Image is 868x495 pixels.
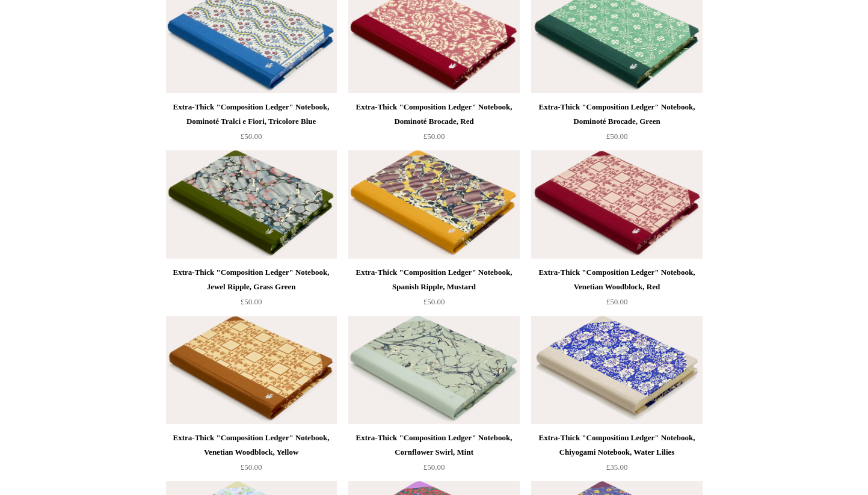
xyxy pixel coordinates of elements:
a: Extra-Thick "Composition Ledger" Notebook, Venetian Woodblock, Red Extra-Thick "Composition Ledge... [531,150,702,259]
img: Extra-Thick "Composition Ledger" Notebook, Chiyogami Notebook, Water Lilies [531,316,702,424]
span: £50.00 [423,463,445,472]
a: Extra-Thick "Composition Ledger" Notebook, Chiyogami Notebook, Water Lilies Extra-Thick "Composit... [531,316,702,424]
span: £50.00 [423,132,445,141]
a: Extra-Thick "Composition Ledger" Notebook, Cornflower Swirl, Mint £50.00 [348,431,519,480]
a: Extra-Thick "Composition Ledger" Notebook, Jewel Ripple, Grass Green Extra-Thick "Composition Led... [166,150,337,259]
a: Extra-Thick "Composition Ledger" Notebook, Cornflower Swirl, Mint Extra-Thick "Composition Ledger... [348,316,519,424]
img: Extra-Thick "Composition Ledger" Notebook, Venetian Woodblock, Yellow [166,316,337,424]
a: Extra-Thick "Composition Ledger" Notebook, Dominoté Brocade, Green £50.00 [531,100,702,149]
img: Extra-Thick "Composition Ledger" Notebook, Jewel Ripple, Grass Green [166,150,337,259]
img: Extra-Thick "Composition Ledger" Notebook, Cornflower Swirl, Mint [348,316,519,424]
a: Extra-Thick "Composition Ledger" Notebook, Dominoté Tralci e Fiori, Tricolore Blue £50.00 [166,100,337,149]
div: Extra-Thick "Composition Ledger" Notebook, Dominoté Brocade, Red [351,100,516,129]
a: Extra-Thick "Composition Ledger" Notebook, Venetian Woodblock, Yellow Extra-Thick "Composition Le... [166,316,337,424]
a: Extra-Thick "Composition Ledger" Notebook, Dominoté Brocade, Red £50.00 [348,100,519,149]
span: £35.00 [606,463,628,472]
a: Extra-Thick "Composition Ledger" Notebook, Jewel Ripple, Grass Green £50.00 [166,265,337,315]
span: £50.00 [423,297,445,306]
span: £50.00 [606,297,628,306]
span: £50.00 [241,463,262,472]
a: Extra-Thick "Composition Ledger" Notebook, Venetian Woodblock, Red £50.00 [531,265,702,315]
div: Extra-Thick "Composition Ledger" Notebook, Dominoté Tralci e Fiori, Tricolore Blue [169,100,334,129]
div: Extra-Thick "Composition Ledger" Notebook, Jewel Ripple, Grass Green [169,265,334,294]
span: £50.00 [606,132,628,141]
a: Extra-Thick "Composition Ledger" Notebook, Spanish Ripple, Mustard £50.00 [348,265,519,315]
div: Extra-Thick "Composition Ledger" Notebook, Spanish Ripple, Mustard [351,265,516,294]
a: Extra-Thick "Composition Ledger" Notebook, Spanish Ripple, Mustard Extra-Thick "Composition Ledge... [348,150,519,259]
div: Extra-Thick "Composition Ledger" Notebook, Cornflower Swirl, Mint [351,431,516,460]
span: £50.00 [241,132,262,141]
div: Extra-Thick "Composition Ledger" Notebook, Venetian Woodblock, Yellow [169,431,334,460]
div: Extra-Thick "Composition Ledger" Notebook, Chiyogami Notebook, Water Lilies [534,431,699,460]
div: Extra-Thick "Composition Ledger" Notebook, Venetian Woodblock, Red [534,265,699,294]
a: Extra-Thick "Composition Ledger" Notebook, Chiyogami Notebook, Water Lilies £35.00 [531,431,702,480]
span: £50.00 [241,297,262,306]
div: Extra-Thick "Composition Ledger" Notebook, Dominoté Brocade, Green [534,100,699,129]
img: Extra-Thick "Composition Ledger" Notebook, Spanish Ripple, Mustard [348,150,519,259]
a: Extra-Thick "Composition Ledger" Notebook, Venetian Woodblock, Yellow £50.00 [166,431,337,480]
img: Extra-Thick "Composition Ledger" Notebook, Venetian Woodblock, Red [531,150,702,259]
